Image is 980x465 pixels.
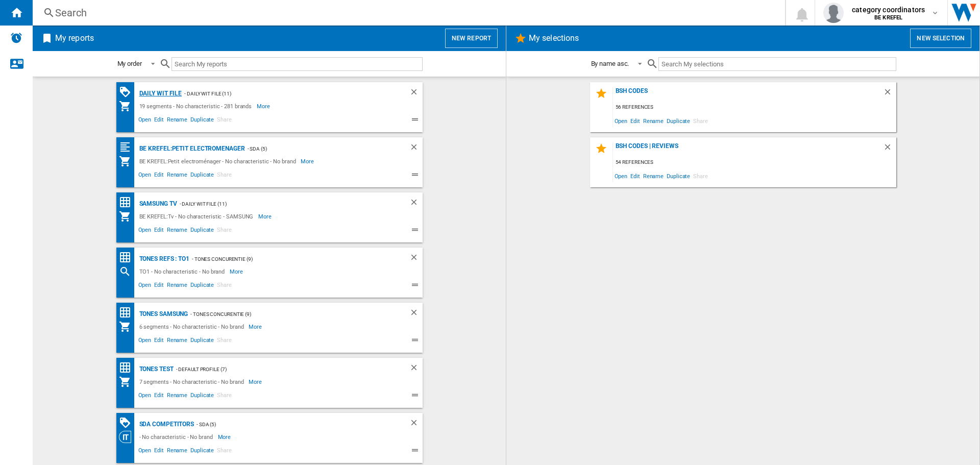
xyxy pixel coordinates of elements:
[119,86,137,99] div: PROMOTIONS Matrix
[165,170,189,182] span: Rename
[883,87,896,101] div: Delete
[409,142,423,155] div: Delete
[257,100,272,112] span: More
[153,390,165,403] span: Edit
[119,155,137,167] div: My Assortment
[249,376,263,388] span: More
[874,14,902,21] b: BE KREFEL
[189,225,215,237] span: Duplicate
[613,142,883,156] div: BSH codes | Reviews
[692,114,709,128] span: Share
[189,446,215,458] span: Duplicate
[189,170,215,182] span: Duplicate
[215,115,233,127] span: Share
[613,114,629,128] span: Open
[613,156,896,169] div: 54 references
[137,142,245,155] div: BE KREFEL:Petit electromenager
[215,225,233,237] span: Share
[182,87,388,100] div: - Daily WIT File (11)
[137,170,153,182] span: Open
[165,225,189,237] span: Rename
[137,155,301,167] div: BE KREFEL:Petit electroménager - No characteristic - No brand
[137,446,153,458] span: Open
[177,198,389,210] div: - Daily WIT File (11)
[215,446,233,458] span: Share
[189,115,215,127] span: Duplicate
[613,87,883,101] div: BSH Codes
[230,265,244,278] span: More
[119,265,137,278] div: Search
[409,87,423,100] div: Delete
[10,32,22,44] img: alerts-logo.svg
[189,253,389,265] div: - Tones concurentie (9)
[137,308,188,321] div: Tones Samsung
[591,60,629,67] div: By name asc.
[215,335,233,348] span: Share
[445,29,498,48] button: New report
[137,390,153,403] span: Open
[215,170,233,182] span: Share
[119,376,137,388] div: My Assortment
[137,321,249,333] div: 6 segments - No characteristic - No brand
[153,280,165,292] span: Edit
[258,210,273,223] span: More
[527,29,581,48] h2: My selections
[153,115,165,127] span: Edit
[137,280,153,292] span: Open
[137,87,182,100] div: Daily WIT file
[119,321,137,333] div: My Assortment
[249,321,263,333] span: More
[119,100,137,112] div: My Assortment
[642,169,665,183] span: Rename
[119,431,137,443] div: Category View
[301,155,315,167] span: More
[119,361,137,374] div: Price Matrix
[137,431,218,443] div: - No characteristic - No brand
[137,225,153,237] span: Open
[117,60,142,67] div: My order
[153,170,165,182] span: Edit
[137,335,153,348] span: Open
[245,142,389,155] div: - SDA (5)
[409,418,423,431] div: Delete
[153,225,165,237] span: Edit
[55,6,758,20] div: Search
[642,114,665,128] span: Rename
[119,306,137,319] div: Price Matrix
[629,114,642,128] span: Edit
[692,169,709,183] span: Share
[665,114,692,128] span: Duplicate
[215,280,233,292] span: Share
[165,115,189,127] span: Rename
[119,141,137,154] div: Quartiles grid
[119,417,137,429] div: PROMOTIONS Matrix
[137,418,194,431] div: SDA competitors
[409,363,423,376] div: Delete
[188,308,388,321] div: - Tones concurentie (9)
[171,57,423,71] input: Search My reports
[613,101,896,114] div: 56 references
[613,169,629,183] span: Open
[823,3,844,23] img: profile.jpg
[218,431,233,443] span: More
[137,363,174,376] div: Tones test
[658,57,896,71] input: Search My selections
[194,418,388,431] div: - SDA (5)
[215,390,233,403] span: Share
[137,265,230,278] div: TO1 - No characteristic - No brand
[165,390,189,403] span: Rename
[852,5,925,15] span: category coordinators
[137,376,249,388] div: 7 segments - No characteristic - No brand
[137,115,153,127] span: Open
[629,169,642,183] span: Edit
[189,335,215,348] span: Duplicate
[189,390,215,403] span: Duplicate
[153,446,165,458] span: Edit
[409,308,423,321] div: Delete
[137,210,259,223] div: BE KREFEL:Tv - No characteristic - SAMSUNG
[665,169,692,183] span: Duplicate
[137,253,189,265] div: Tones refs : TO1
[153,335,165,348] span: Edit
[174,363,389,376] div: - Default profile (7)
[409,198,423,210] div: Delete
